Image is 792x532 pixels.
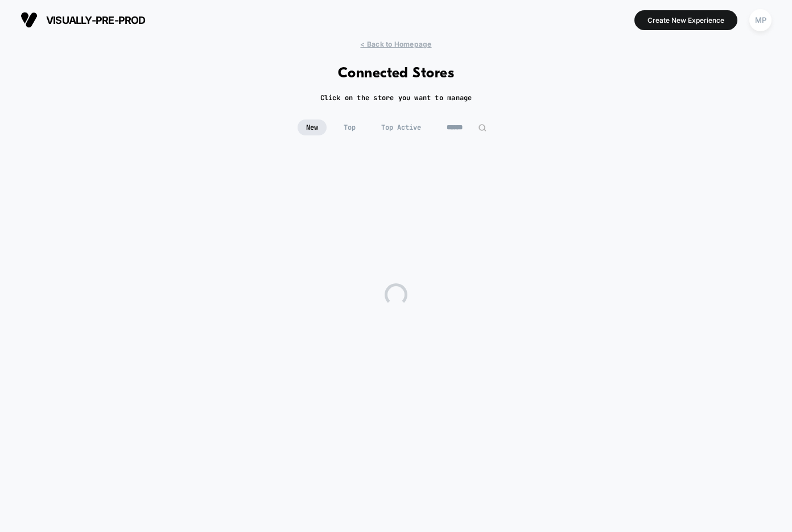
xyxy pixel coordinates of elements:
button: visually-pre-prod [17,11,149,29]
span: Top Active [373,119,430,135]
span: visually-pre-prod [46,14,146,26]
button: MP [746,9,775,32]
span: < Back to Homepage [360,40,431,48]
img: edit [478,123,486,132]
span: New [298,119,327,135]
img: Visually logo [20,11,38,28]
div: MP [749,9,772,31]
span: Top [335,119,364,135]
button: Create New Experience [634,10,737,30]
h1: Connected Stores [338,65,455,82]
h2: Click on the store you want to manage [320,93,472,102]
